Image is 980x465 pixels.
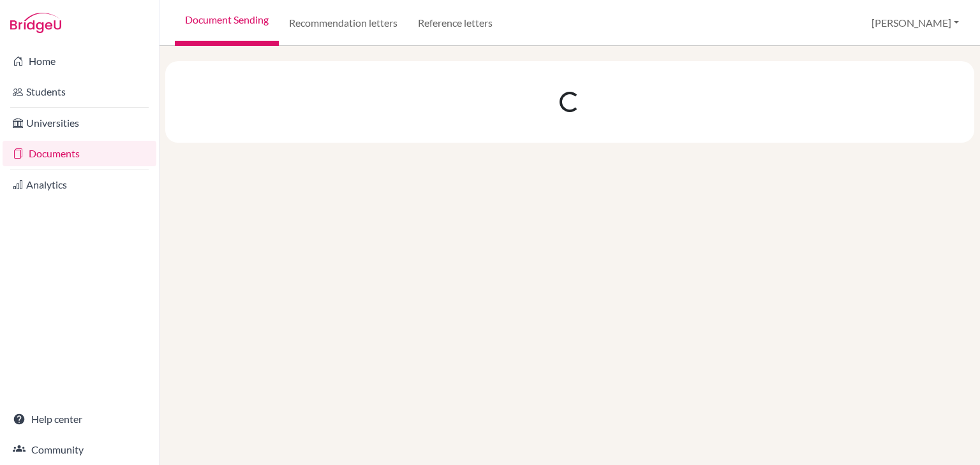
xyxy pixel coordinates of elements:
a: Home [3,48,156,74]
button: [PERSON_NAME] [866,11,965,35]
a: Analytics [3,172,156,197]
a: Documents [3,141,156,166]
a: Help center [3,406,156,432]
a: Students [3,79,156,104]
a: Universities [3,110,156,136]
img: Bridge-U [10,13,61,33]
a: Community [3,437,156,462]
